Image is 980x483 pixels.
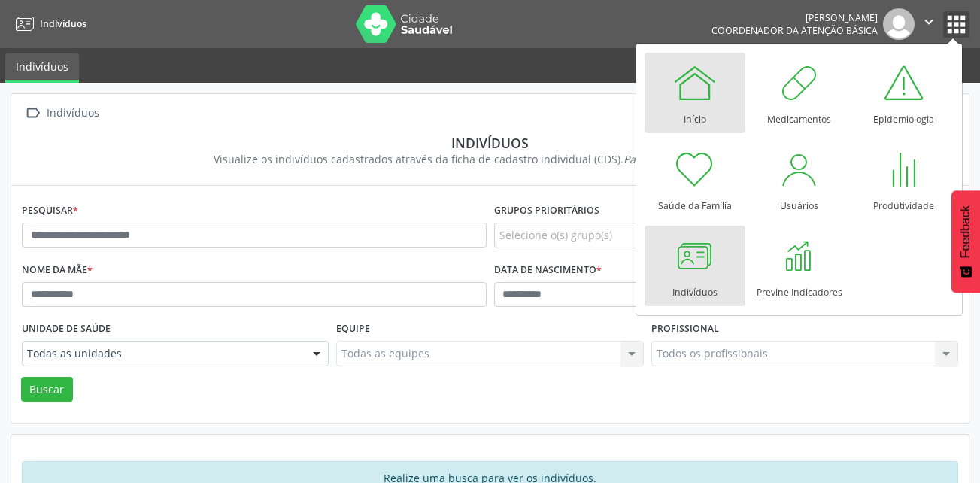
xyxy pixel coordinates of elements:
[711,24,878,37] span: Coordenador da Atenção Básica
[645,139,745,220] a: Saúde da Família
[32,151,948,167] div: Visualize os indivíduos cadastrados através da ficha de cadastro individual (CDS).
[951,190,980,293] button: Feedback - Mostrar pesquisa
[494,259,602,282] label: Data de nascimento
[22,317,111,341] label: Unidade de saúde
[22,259,93,282] label: Nome da mãe
[711,11,878,24] div: [PERSON_NAME]
[645,53,745,133] a: Início
[5,53,79,83] a: Indivíduos
[44,102,102,124] div: Indivíduos
[943,11,969,38] button: apps
[915,8,943,40] button: 
[749,139,850,220] a: Usuários
[645,226,745,306] a: Indivíduos
[651,317,719,341] label: Profissional
[40,17,86,30] span: Indivíduos
[623,152,766,166] i: Para saber mais,
[27,346,298,361] span: Todas as unidades
[21,377,73,402] button: Buscar
[22,102,44,124] i: 
[749,226,850,306] a: Previne Indicadores
[854,53,954,133] a: Epidemiologia
[854,139,954,220] a: Produtividade
[22,102,102,124] a:  Indivíduos
[921,14,937,30] i: 
[32,135,948,151] div: Indivíduos
[883,8,915,40] img: img
[749,53,850,133] a: Medicamentos
[336,317,370,341] label: Equipe
[494,199,599,223] label: Grupos prioritários
[11,11,86,36] a: Indivíduos
[22,199,78,223] label: Pesquisar
[959,205,972,258] span: Feedback
[499,227,612,243] span: Selecione o(s) grupo(s)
